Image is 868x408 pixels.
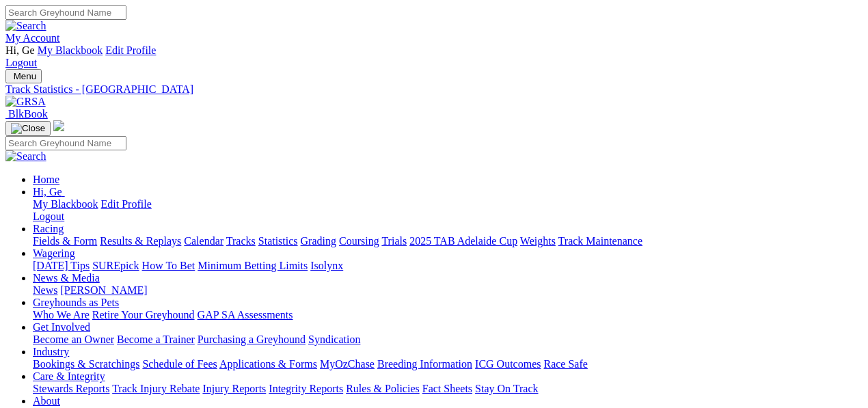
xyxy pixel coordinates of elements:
[33,210,64,222] a: Logout
[33,223,64,234] a: Racing
[198,334,306,345] a: Purchasing a Greyhound
[5,69,42,83] button: Toggle navigation
[308,334,360,345] a: Syndication
[301,235,336,247] a: Grading
[33,198,98,210] a: My Blackbook
[310,260,343,271] a: Isolynx
[112,383,200,394] a: Track Injury Rebate
[38,44,103,56] a: My Blackbook
[226,235,256,247] a: Tracks
[5,57,37,68] a: Logout
[5,136,126,150] input: Search
[11,123,45,134] img: Close
[5,121,51,136] button: Toggle navigation
[475,358,541,370] a: ICG Outcomes
[33,383,109,394] a: Stewards Reports
[105,44,156,56] a: Edit Profile
[33,309,90,321] a: Who We Are
[5,96,46,108] img: GRSA
[100,235,181,247] a: Results & Replays
[33,358,139,370] a: Bookings & Scratchings
[33,309,863,321] div: Greyhounds as Pets
[558,235,642,247] a: Track Maintenance
[5,83,863,96] a: Track Statistics - [GEOGRAPHIC_DATA]
[33,186,65,198] a: Hi, Ge
[92,309,195,321] a: Retire Your Greyhound
[92,260,139,271] a: SUREpick
[33,334,863,346] div: Get Involved
[5,44,35,56] span: Hi, Ge
[53,120,64,131] img: logo-grsa-white.png
[142,260,195,271] a: How To Bet
[33,186,62,198] span: Hi, Ge
[5,44,863,69] div: My Account
[101,198,152,210] a: Edit Profile
[33,346,69,357] a: Industry
[346,383,420,394] a: Rules & Policies
[33,284,57,296] a: News
[14,71,36,81] span: Menu
[33,395,60,407] a: About
[33,260,90,271] a: [DATE] Tips
[258,235,298,247] a: Statistics
[198,260,308,271] a: Minimum Betting Limits
[202,383,266,394] a: Injury Reports
[33,272,100,284] a: News & Media
[8,108,48,120] span: BlkBook
[117,334,195,345] a: Become a Trainer
[198,309,293,321] a: GAP SA Assessments
[219,358,317,370] a: Applications & Forms
[520,235,556,247] a: Weights
[33,297,119,308] a: Greyhounds as Pets
[381,235,407,247] a: Trials
[33,284,863,297] div: News & Media
[33,260,863,272] div: Wagering
[5,5,126,20] input: Search
[320,358,375,370] a: MyOzChase
[33,198,863,223] div: Hi, Ge
[409,235,517,247] a: 2025 TAB Adelaide Cup
[184,235,223,247] a: Calendar
[33,321,90,333] a: Get Involved
[33,235,863,247] div: Racing
[5,108,48,120] a: BlkBook
[33,235,97,247] a: Fields & Form
[33,174,59,185] a: Home
[269,383,343,394] a: Integrity Reports
[5,20,46,32] img: Search
[33,247,75,259] a: Wagering
[33,383,863,395] div: Care & Integrity
[142,358,217,370] a: Schedule of Fees
[33,358,863,370] div: Industry
[33,334,114,345] a: Become an Owner
[339,235,379,247] a: Coursing
[5,32,60,44] a: My Account
[475,383,538,394] a: Stay On Track
[60,284,147,296] a: [PERSON_NAME]
[377,358,472,370] a: Breeding Information
[422,383,472,394] a: Fact Sheets
[5,150,46,163] img: Search
[543,358,587,370] a: Race Safe
[33,370,105,382] a: Care & Integrity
